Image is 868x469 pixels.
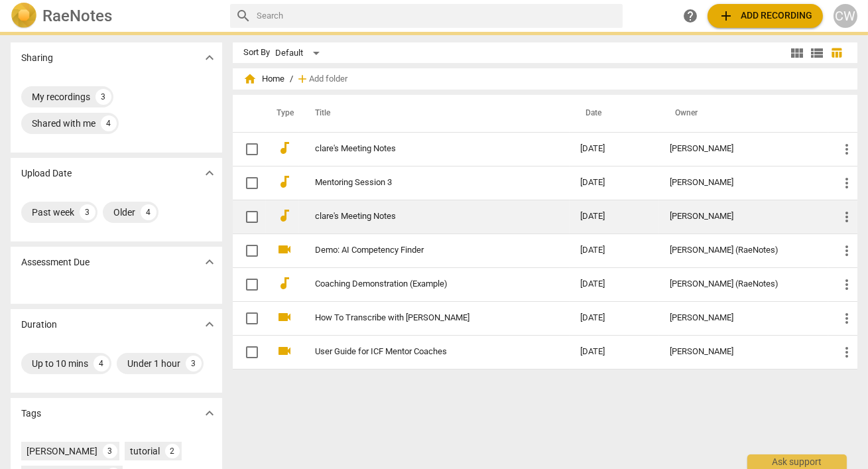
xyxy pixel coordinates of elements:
p: Sharing [21,51,53,65]
span: home [243,72,257,86]
div: [PERSON_NAME] [670,347,818,357]
a: LogoRaeNotes [11,3,219,29]
p: Tags [21,407,41,421]
span: more_vert [839,310,855,326]
span: expand_more [202,405,217,421]
div: My recordings [32,90,90,103]
div: 3 [95,89,111,105]
span: expand_more [202,316,217,332]
div: [PERSON_NAME] [670,178,818,188]
span: more_vert [839,344,855,360]
button: Show more [200,403,219,423]
a: clare's Meeting Notes [315,144,532,154]
span: Home [243,72,284,86]
button: CW [834,4,857,28]
div: 2 [165,444,180,458]
span: videocam [277,241,292,257]
div: Default [275,42,324,64]
span: help [682,8,698,24]
div: Up to 10 mins [32,357,88,370]
span: expand_more [202,254,217,270]
button: Show more [200,314,219,334]
span: more_vert [839,175,855,191]
span: table_chart [831,46,843,59]
div: Older [113,206,135,219]
input: Search [257,5,617,27]
span: expand_more [202,165,217,181]
div: tutorial [130,444,160,458]
td: [DATE] [570,132,659,166]
th: Title [299,95,569,132]
div: Under 1 hour [127,357,180,370]
th: Owner [659,95,828,132]
button: Table view [827,43,847,63]
span: view_list [809,45,825,61]
p: Assessment Due [21,255,90,269]
span: Add folder [309,74,347,84]
h2: RaeNotes [42,7,112,25]
button: Show more [200,252,219,272]
span: more_vert [839,209,855,225]
a: How To Transcribe with [PERSON_NAME] [315,313,532,323]
span: audiotrack [277,174,292,190]
img: Logo [11,3,37,29]
span: audiotrack [277,140,292,156]
span: search [235,8,251,24]
button: Show more [200,48,219,68]
div: [PERSON_NAME] (RaeNotes) [670,279,818,289]
span: / [290,74,293,84]
div: 3 [186,356,202,371]
a: Demo: AI Competency Finder [315,245,532,255]
span: more_vert [839,277,855,293]
div: 4 [141,204,156,220]
td: [DATE] [570,301,659,335]
a: User Guide for ICF Mentor Coaches [315,347,532,357]
span: audiotrack [277,208,292,224]
button: Tile view [787,43,807,63]
div: 4 [101,115,117,131]
div: [PERSON_NAME] [670,212,818,222]
td: [DATE] [570,234,659,267]
div: Past week [32,206,74,219]
th: Date [570,95,659,132]
div: [PERSON_NAME] [27,444,97,458]
span: videocam [277,309,292,325]
div: 3 [103,444,117,458]
div: [PERSON_NAME] [670,313,818,323]
span: add [718,8,734,24]
div: Sort By [243,48,270,58]
span: more_vert [839,243,855,259]
button: Upload [708,4,823,28]
td: [DATE] [570,267,659,301]
a: Coaching Demonstration (Example) [315,279,532,289]
button: List view [807,43,827,63]
p: Duration [21,318,57,332]
th: Type [266,95,299,132]
button: Show more [200,163,219,183]
span: audiotrack [277,275,292,291]
div: Shared with me [32,117,95,130]
a: Mentoring Session 3 [315,178,532,188]
span: more_vert [839,141,855,157]
span: add [296,72,309,86]
span: view_module [789,45,805,61]
div: 3 [80,204,95,220]
span: Add recording [718,8,812,24]
td: [DATE] [570,166,659,200]
a: clare's Meeting Notes [315,212,532,222]
p: Upload Date [21,167,72,180]
a: Help [678,4,702,28]
td: [DATE] [570,200,659,234]
td: [DATE] [570,335,659,369]
div: Ask support [747,454,847,469]
div: [PERSON_NAME] [670,144,818,154]
div: [PERSON_NAME] (RaeNotes) [670,245,818,255]
div: 4 [93,356,109,371]
span: videocam [277,343,292,359]
span: expand_more [202,50,217,66]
